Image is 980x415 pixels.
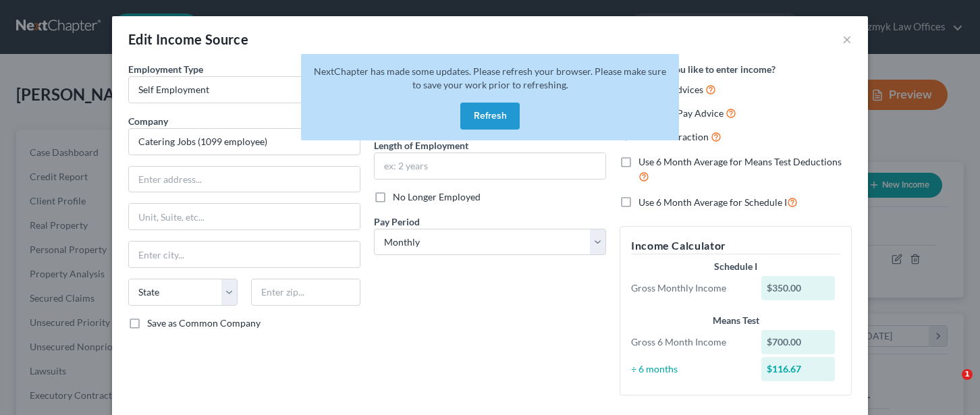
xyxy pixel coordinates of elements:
h5: Income Calculator [631,238,840,254]
label: How would you like to enter income? [620,62,775,76]
div: ÷ 6 months [624,362,755,376]
span: Pay Period [374,216,420,227]
iframe: Intercom live chat [934,369,967,402]
button: Refresh [460,103,520,130]
div: Means Test [631,314,840,327]
div: Gross Monthly Income [624,281,755,295]
div: $116.67 [761,357,836,381]
span: Employment Type [128,63,203,75]
div: Schedule I [631,260,840,273]
button: × [842,31,852,47]
span: Save as Common Company [147,317,261,329]
span: Use 6 Month Average for Schedule I [638,196,787,208]
div: Edit Income Source [128,30,248,49]
input: Search company by name... [128,128,360,155]
input: Enter city... [129,242,360,267]
input: Unit, Suite, etc... [129,204,360,229]
span: No Longer Employed [393,191,481,202]
span: Just One Pay Advice [638,107,724,119]
span: NextChapter has made some updates. Please refresh your browser. Please make sure to save your wor... [314,65,666,90]
span: 1 [962,369,973,380]
div: Gross 6 Month Income [624,335,755,349]
input: Enter zip... [251,279,360,306]
span: Company [128,115,168,127]
div: $700.00 [761,330,836,354]
span: Use 6 Month Average for Means Test Deductions [638,156,842,167]
div: $350.00 [761,276,836,300]
input: ex: 2 years [375,153,605,179]
input: Enter address... [129,167,360,192]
